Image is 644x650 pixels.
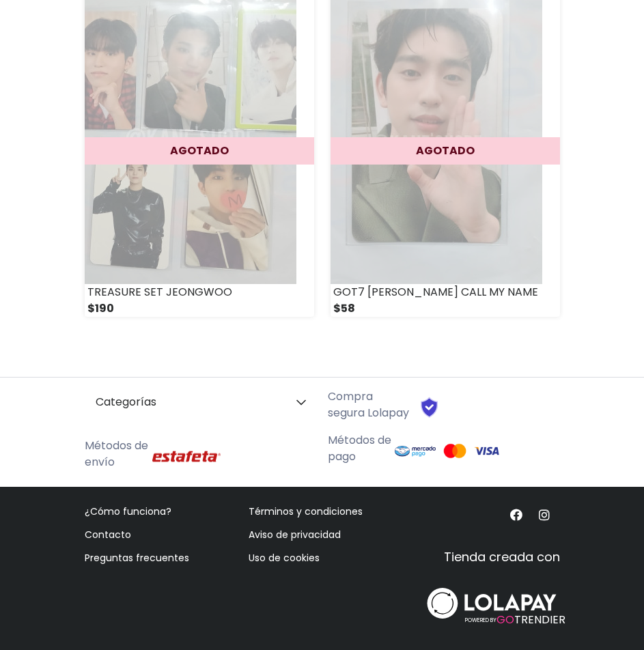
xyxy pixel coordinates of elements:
[85,551,189,565] a: Preguntas frecuentes
[85,438,153,470] p: Métodos de envío
[410,397,448,418] img: Shield Logo
[85,528,131,541] a: Contacto
[85,137,314,165] div: AGOTADO
[249,551,320,565] a: Uso de cookies
[85,388,317,416] a: Categorías
[85,284,314,300] div: TREASURE SET JEONGWOO
[85,300,314,317] div: $190
[328,388,410,421] p: Compra segura Lolapay
[423,577,560,630] a: POWERED BYGOTRENDIER
[85,505,171,518] a: ¿Cómo funciona?
[395,440,436,463] img: Mercado Pago Logo
[444,548,560,566] p: Tienda creada con
[152,438,221,477] img: Estafeta Logo
[465,612,565,628] span: TRENDIER
[249,528,341,541] a: Aviso de privacidad
[423,584,560,623] img: logo_white.svg
[331,300,560,317] div: $58
[328,432,395,465] p: Métodos de pago
[249,505,363,518] a: Términos y condiciones
[474,443,499,459] img: Visa Logo
[331,137,560,165] div: AGOTADO
[465,616,496,623] span: POWERED BY
[443,443,467,459] img: Mastercard Logo
[496,612,514,627] span: GO
[331,284,560,300] div: GOT7 [PERSON_NAME] CALL MY NAME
